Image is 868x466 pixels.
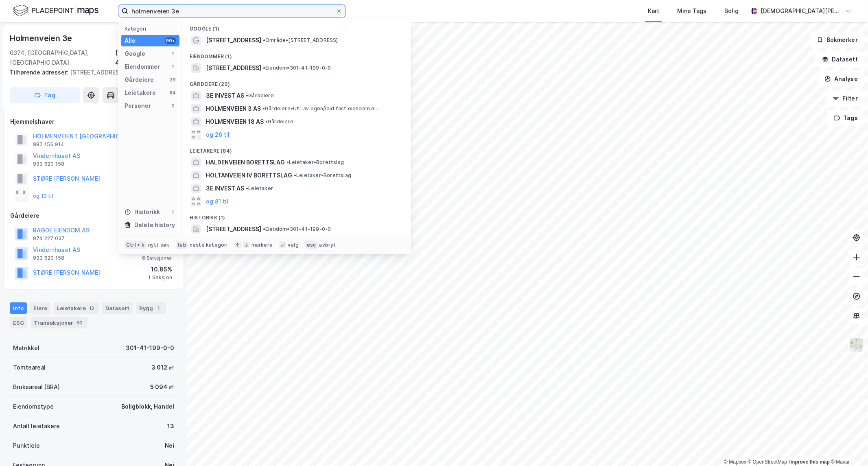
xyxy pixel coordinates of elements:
div: Leietakere [125,88,156,98]
div: 974 227 037 [33,235,65,242]
button: og 81 til [206,197,228,206]
div: 1 [155,304,163,312]
span: HALDENVEIEN BORETTSLAG [206,158,285,167]
span: Gårdeiere [246,92,274,99]
div: nytt søk [148,242,170,248]
span: [STREET_ADDRESS] [206,224,261,234]
div: Holmenveien 3e [10,32,74,45]
div: 933 620 158 [33,161,64,167]
span: • [263,65,265,71]
span: • [265,118,268,125]
div: 99+ [165,37,176,44]
div: Leietakere [54,302,99,314]
iframe: Chat Widget [827,427,868,466]
div: markere [251,242,273,248]
div: Datasett [102,302,133,314]
div: Eiendommer (1) [183,47,411,61]
div: Antall leietakere [13,421,60,431]
a: Mapbox [724,459,746,465]
div: Tomteareal [13,363,46,372]
span: HOLMENVEIEN 3 AS [206,104,261,114]
span: • [246,92,248,98]
div: Delete history [134,220,175,230]
div: velg [288,242,299,248]
div: Leietakere (84) [183,141,411,156]
span: • [246,185,248,191]
span: • [263,226,265,232]
img: Z [849,337,864,353]
span: [STREET_ADDRESS] [206,63,261,73]
div: Bruksareal (BRA) [13,382,60,392]
div: tab [176,241,188,249]
div: [GEOGRAPHIC_DATA], 41/199 [115,48,177,68]
span: 3E INVEST AS [206,184,244,193]
span: Leietaker • Borettslag [286,159,344,166]
div: ESG [10,317,27,328]
div: Gårdeiere (29) [183,74,411,89]
span: Område • [STREET_ADDRESS] [263,37,338,44]
span: HOLMENVEIEN 18 AS [206,117,264,127]
span: Leietaker [246,185,273,192]
div: Historikk (1) [183,208,411,223]
div: 29 [170,77,176,83]
button: Tag [10,87,80,103]
div: Eiendommer [125,62,160,72]
span: 3E INVEST AS [206,91,244,101]
div: Punktleie [13,441,40,451]
div: Google [125,49,145,59]
button: og 26 til [206,130,230,140]
span: Tilhørende adresser: [10,69,70,76]
div: esc [305,241,318,249]
div: 1 [170,63,176,70]
div: 0 [170,103,176,109]
div: 0374, [GEOGRAPHIC_DATA], [GEOGRAPHIC_DATA] [10,48,115,68]
button: Filter [826,90,865,107]
span: • [286,159,289,165]
div: neste kategori [190,242,228,248]
img: logo.f888ab2527a4732fd821a326f86c7f29.svg [13,4,98,18]
a: OpenStreetMap [748,459,787,465]
div: Nei [165,441,174,451]
div: 987 155 914 [33,141,64,148]
span: Eiendom • 301-41-199-0-0 [263,226,331,232]
span: Gårdeiere [265,118,293,125]
div: 10.85% [148,265,172,274]
div: Mine Tags [677,6,706,16]
div: Eiendomstype [13,402,54,411]
span: Leietaker • Borettslag [294,172,351,179]
div: Historikk [125,207,160,217]
div: Kategori [125,26,179,32]
span: • [262,105,265,112]
div: 933 620 158 [33,255,64,261]
button: Analyse [818,71,865,87]
div: 3 012 ㎡ [151,363,174,372]
div: 5 094 ㎡ [150,382,174,392]
button: Datasett [815,51,865,68]
div: Bygg [136,302,166,314]
div: [DEMOGRAPHIC_DATA][PERSON_NAME] [761,6,842,16]
div: Kart [648,6,659,16]
span: • [263,37,265,43]
div: Ctrl + k [125,241,146,249]
div: [STREET_ADDRESS] [10,68,171,77]
div: Google (1) [183,19,411,34]
button: Tags [827,110,865,126]
div: 1 [170,209,176,215]
div: Boligblokk, Handel [121,402,174,411]
span: Gårdeiere • Utl. av egen/leid fast eiendom el. [262,105,377,112]
div: Gårdeiere [125,75,154,85]
div: Transaksjoner [31,317,87,328]
button: Bokmerker [810,32,865,48]
div: Matrikkel [13,343,39,353]
div: 50 [75,319,84,327]
div: Eiere [30,302,50,314]
div: 301-41-199-0-0 [126,343,174,353]
div: 6 Seksjoner [142,255,172,261]
div: Hjemmelshaver [10,117,177,127]
div: Gårdeiere [10,211,177,221]
div: Bolig [724,6,739,16]
div: Alle [125,36,136,46]
span: HOLTANVEIEN IV BORETTSLAG [206,171,292,180]
a: Improve this map [789,459,830,465]
div: 1 Seksjon [148,274,172,281]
